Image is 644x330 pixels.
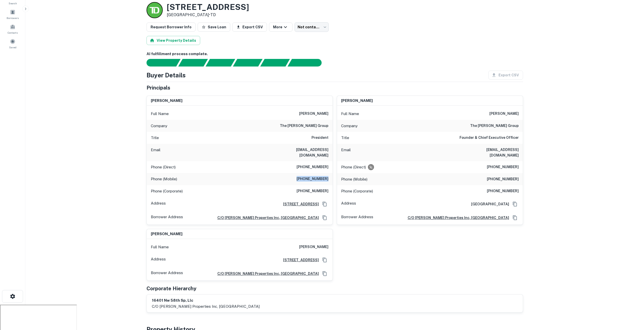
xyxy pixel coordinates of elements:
button: Export CSV [232,23,267,32]
p: Address [151,200,166,208]
button: Copy Address [321,256,328,264]
span: Search [9,1,17,5]
p: Company [151,123,167,129]
h6: [GEOGRAPHIC_DATA] [467,201,509,207]
h6: the [PERSON_NAME] group [280,123,328,129]
p: Address [341,200,356,208]
div: Your request is received and processing... [178,59,208,67]
p: Title [341,135,349,141]
h5: Corporate Hierarchy [147,285,196,292]
p: Full Name [151,244,169,250]
p: c/o [PERSON_NAME] properties inc, [GEOGRAPHIC_DATA] [152,303,260,310]
div: Sending borrower request to AI... [140,59,178,67]
a: c/o [PERSON_NAME] properties inc, [GEOGRAPHIC_DATA] [404,215,509,221]
p: Phone (Direct) [151,164,176,170]
h5: Principals [147,84,170,92]
a: c/o [PERSON_NAME] properties inc, [GEOGRAPHIC_DATA] [213,215,319,221]
p: Phone (Corporate) [151,188,183,194]
button: Copy Address [321,270,328,277]
div: Requests to not be contacted at this number [368,164,374,170]
h6: [PHONE_NUMBER] [297,164,328,170]
h6: the [PERSON_NAME] group [470,123,519,129]
p: Phone (Direct) [341,164,366,170]
h6: [PERSON_NAME] [489,111,519,117]
p: Borrower Address [341,214,373,222]
h6: [PHONE_NUMBER] [487,164,519,170]
a: [STREET_ADDRESS] [279,257,319,263]
p: Borrower Address [151,270,183,277]
p: Address [151,256,166,264]
button: Copy Address [321,200,328,208]
button: Request Borrower Info [147,23,196,32]
h6: Founder & Chief Executive Officer [460,135,519,141]
p: Company [341,123,358,129]
p: Phone (Mobile) [341,176,367,182]
span: Borrowers [7,16,19,20]
div: Documents found, AI parsing details... [205,59,235,67]
p: Full Name [151,111,169,117]
h6: [PHONE_NUMBER] [487,176,519,182]
p: [GEOGRAPHIC_DATA] • [167,12,249,18]
button: Copy Address [321,214,328,222]
button: View Property Details [147,36,200,45]
h6: 16401 nw 58th sp, llc [152,298,260,303]
div: Not contacted [295,22,329,32]
h6: [PERSON_NAME] [341,98,373,104]
h6: [EMAIL_ADDRESS][DOMAIN_NAME] [458,147,519,158]
h6: [PHONE_NUMBER] [297,188,328,194]
button: Copy Address [511,200,519,208]
h3: [STREET_ADDRESS] [167,2,249,12]
a: TD [210,12,216,17]
span: Contacts [8,31,18,35]
h6: [EMAIL_ADDRESS][DOMAIN_NAME] [268,147,328,158]
a: Borrowers [2,7,24,21]
p: Email [151,147,160,158]
button: Copy Address [511,214,519,222]
button: Save Loan [198,23,230,32]
div: Principals found, still searching for contact information. This may take time... [260,59,290,67]
h6: [PERSON_NAME] [151,231,182,237]
a: c/o [PERSON_NAME] properties inc, [GEOGRAPHIC_DATA] [213,271,319,276]
h4: Buyer Details [147,71,186,80]
div: AI fulfillment process complete. [288,59,328,67]
h6: AI fulfillment process complete. [147,51,523,57]
h6: [PERSON_NAME] [151,98,182,104]
a: Contacts [2,22,24,36]
p: Email [341,147,351,158]
h6: [PHONE_NUMBER] [487,188,519,194]
button: More [269,23,293,32]
h6: [PHONE_NUMBER] [297,176,328,182]
p: Full Name [341,111,359,117]
p: Phone (Mobile) [151,176,177,182]
p: Borrower Address [151,214,183,222]
div: Principals found, AI now looking for contact information... [233,59,262,67]
p: Phone (Corporate) [341,188,373,194]
h6: President [311,135,328,141]
a: Saved [2,37,24,50]
p: Title [151,135,159,141]
h6: [PERSON_NAME] [299,244,328,250]
iframe: Chat Widget [619,290,644,314]
h6: [PERSON_NAME] [299,111,328,117]
a: [STREET_ADDRESS] [279,201,319,207]
span: Saved [9,45,16,49]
